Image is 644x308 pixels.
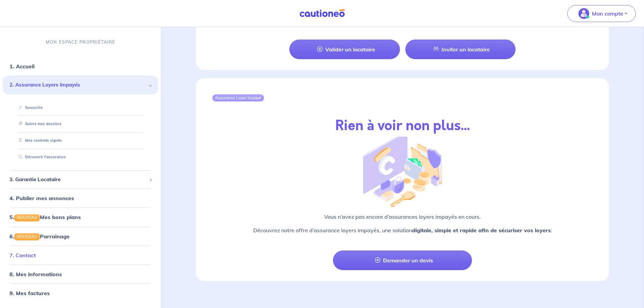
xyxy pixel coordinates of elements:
a: Souscrire [16,105,43,110]
span: 3. Garantie Locataire [9,176,146,184]
div: 3. Garantie Locataire [3,173,158,186]
div: Mes contrats signés [11,135,150,146]
div: 9. Mes factures [3,286,158,300]
strong: digitale, simple et rapide afin de sécuriser vos loyers [412,227,551,234]
a: Suivre mes dossiers [16,122,62,126]
div: 1. Accueil [3,60,158,73]
div: Souscrire [11,102,150,113]
p: Découvrez notre offre d’assurance loyers impayés, une solution : [237,226,568,234]
a: 1. Accueil [9,63,34,70]
a: 4. Publier mes annonces [9,195,74,202]
a: Demander un devis [333,251,472,270]
div: 4. Publier mes annonces [3,191,158,205]
a: 6.NOUVEAUParrainage [9,233,70,240]
p: MON ESPACE PROPRIÉTAIRE [46,39,115,45]
div: 2. Assurance Loyers Impayés [3,76,158,94]
a: 8. Mes informations [9,271,62,278]
img: illu_account_valid_menu.svg [578,8,589,19]
h2: Rien à voir non plus... [335,118,470,134]
a: 9. Mes factures [9,290,50,297]
a: 7. Contact [9,252,36,259]
div: Suivre mes dossiers [11,119,150,130]
span: 2. Assurance Loyers Impayés [9,81,146,89]
a: Mes contrats signés [16,138,62,143]
a: Inviter un locataire [405,40,516,59]
div: Assurance Loyer Impayé [212,94,264,101]
div: 6.NOUVEAUParrainage [3,230,158,243]
img: Cautioneo [297,9,348,18]
a: Valider un locataire [289,40,400,59]
div: 7. Contact [3,248,158,262]
img: illu_empty_gli.png [363,131,442,207]
p: Vous n’avez pas encore d’assurances loyers impayés en cours. [237,213,568,221]
button: illu_account_valid_menu.svgMon compte [567,5,636,22]
div: 5.NOUVEAUMes bons plans [3,210,158,224]
div: Découvrir l'assurance [11,151,150,163]
div: 8. Mes informations [3,267,158,281]
a: Découvrir l'assurance [16,155,66,159]
p: Mon compte [592,9,623,18]
a: 5.NOUVEAUMes bons plans [9,214,81,220]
